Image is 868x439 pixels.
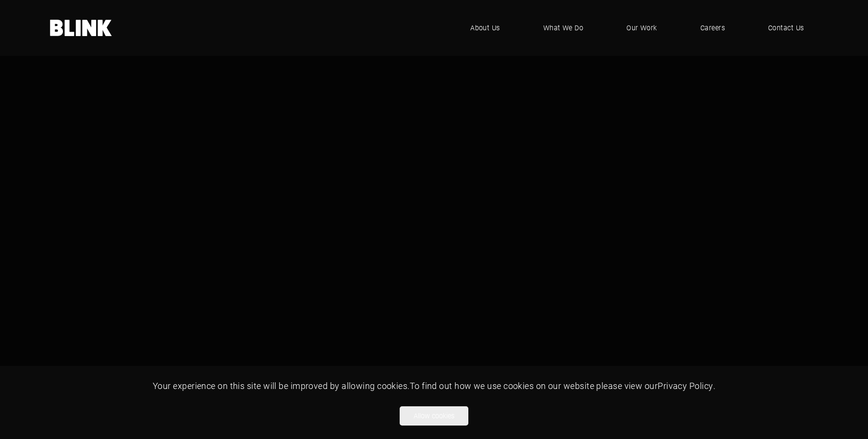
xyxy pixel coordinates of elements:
button: Allow cookies [400,406,468,426]
span: Contact Us [768,23,804,33]
a: Careers [686,13,739,42]
a: Home [50,20,112,36]
span: Your experience on this site will be improved by allowing cookies. To find out how we use cookies... [153,380,715,391]
span: What We Do [543,23,584,33]
a: Our Work [612,13,672,42]
span: Our Work [626,23,657,33]
a: Contact Us [754,13,819,42]
span: About Us [470,23,500,33]
span: Careers [700,23,725,33]
a: About Us [456,13,514,42]
a: What We Do [529,13,598,42]
a: Privacy Policy [658,380,713,391]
